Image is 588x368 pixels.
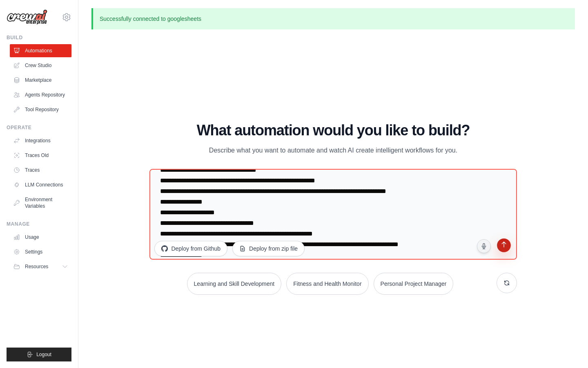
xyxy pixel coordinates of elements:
span: Logout [36,351,51,358]
a: Agents Repository [10,88,71,101]
button: Deploy from zip file [232,241,305,256]
a: Usage [10,231,71,244]
a: Marketplace [10,74,71,87]
a: Environment Variables [10,193,71,213]
button: Deploy from Github [154,241,227,256]
img: Logo [7,9,47,25]
a: Crew Studio [10,59,71,72]
button: Fitness and Health Monitor [286,273,368,295]
a: Tool Repository [10,103,71,116]
div: Chat-Widget [547,329,588,368]
a: LLM Connections [10,178,71,191]
div: Operate [7,124,71,131]
button: Logout [7,348,71,361]
div: Build [7,34,71,41]
h1: What automation would you like to build? [149,122,517,139]
p: Successfully connected to googlesheets [91,8,575,29]
button: Resources [10,260,71,273]
a: Integrations [10,134,71,147]
iframe: Chat Widget [547,329,588,368]
div: Manage [7,221,71,227]
p: Describe what you want to automate and watch AI create intelligent workflows for you. [196,145,470,156]
span: Resources [25,263,48,270]
a: Settings [10,245,71,258]
a: Traces [10,164,71,177]
a: Traces Old [10,149,71,162]
a: Automations [10,44,71,57]
button: Learning and Skill Development [187,273,282,295]
button: Personal Project Manager [374,273,454,295]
